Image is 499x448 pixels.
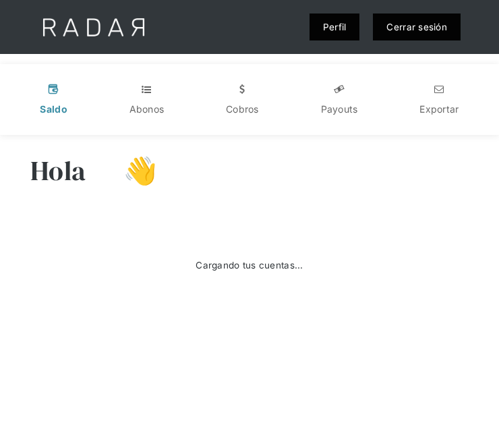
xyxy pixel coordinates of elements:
h3: 👋 [110,154,157,188]
div: t [140,82,153,96]
h3: Hola [30,154,86,188]
div: n [432,82,446,96]
a: Perfil [310,13,360,40]
div: Exportar [419,103,459,116]
div: Cargando tus cuentas... [196,258,303,272]
div: Payouts [321,103,358,116]
div: w [235,82,249,96]
a: Cerrar sesión [373,13,461,40]
div: Cobros [226,103,259,116]
div: v [47,82,61,96]
div: y [332,82,346,96]
div: Saldo [40,103,67,116]
div: Abonos [129,103,165,116]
